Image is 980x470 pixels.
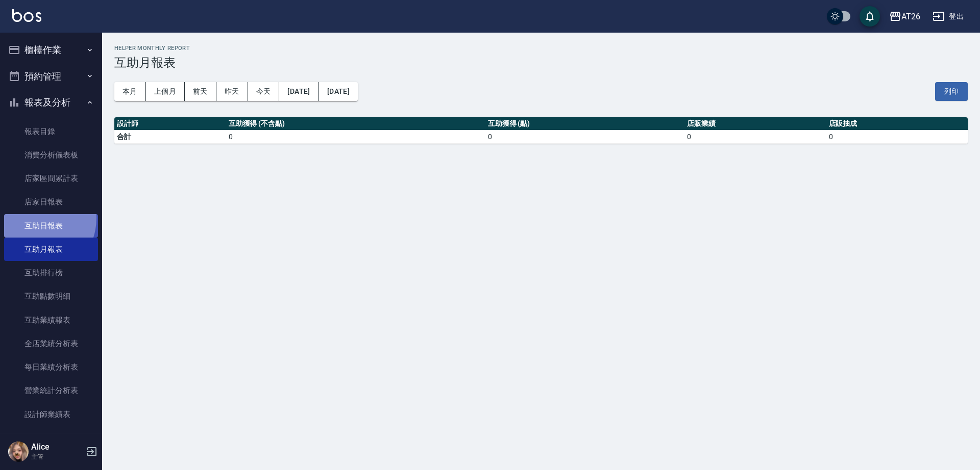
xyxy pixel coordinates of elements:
[114,130,226,143] td: 合計
[226,130,485,143] td: 0
[114,117,968,144] table: a dense table
[31,452,83,461] p: 主管
[4,308,98,332] a: 互助業績報表
[216,82,248,101] button: 昨天
[684,130,826,143] td: 0
[319,82,358,101] button: [DATE]
[185,82,216,101] button: 前天
[885,6,924,27] button: AT26
[114,45,968,51] h2: Helper Monthly Report
[4,120,98,143] a: 報表目錄
[4,332,98,355] a: 全店業績分析表
[485,117,684,130] th: 互助獲得 (點)
[114,56,968,70] h3: 互助月報表
[279,82,318,101] button: [DATE]
[226,117,485,130] th: 互助獲得 (不含點)
[935,82,968,101] button: 列印
[826,117,968,130] th: 店販抽成
[901,10,920,23] div: AT26
[4,190,98,214] a: 店家日報表
[31,442,83,452] h5: Alice
[4,238,98,261] a: 互助月報表
[684,117,826,130] th: 店販業績
[146,82,185,101] button: 上個月
[826,130,968,143] td: 0
[4,89,98,116] button: 報表及分析
[4,426,98,450] a: 設計師日報表
[248,82,280,101] button: 今天
[4,284,98,308] a: 互助點數明細
[4,143,98,167] a: 消費分析儀表板
[114,117,226,130] th: 設計師
[485,130,684,143] td: 0
[4,167,98,190] a: 店家區間累計表
[12,9,41,22] img: Logo
[8,441,29,462] img: Person
[860,6,880,27] button: save
[4,379,98,402] a: 營業統計分析表
[4,403,98,426] a: 設計師業績表
[4,63,98,90] button: 預約管理
[4,261,98,284] a: 互助排行榜
[928,7,968,26] button: 登出
[4,37,98,63] button: 櫃檯作業
[4,214,98,238] a: 互助日報表
[4,355,98,379] a: 每日業績分析表
[114,82,146,101] button: 本月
